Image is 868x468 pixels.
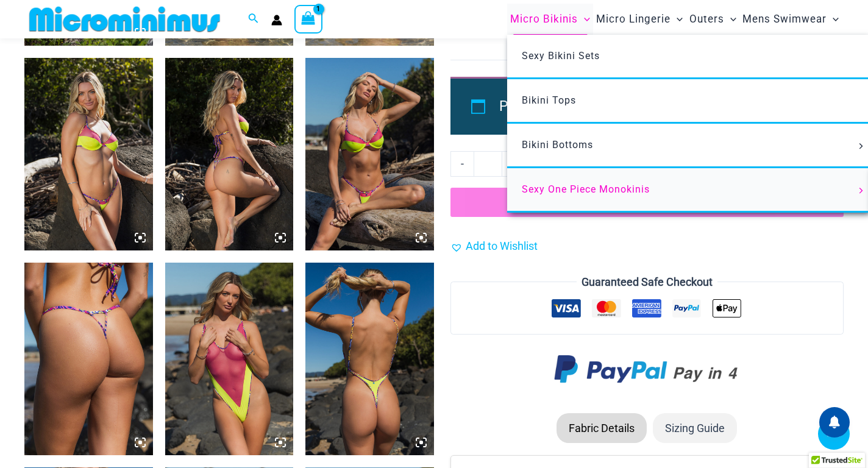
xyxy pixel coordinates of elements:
span: Micro Lingerie [596,4,671,35]
span: Outers [689,4,724,35]
span: Menu Toggle [827,4,839,35]
a: Mens SwimwearMenu ToggleMenu Toggle [739,4,842,35]
img: Coastal Bliss Leopard Sunset 3223 Underwire Top 4275 Micro Bikini [305,58,434,250]
a: - [450,151,474,177]
span: Menu Toggle [855,188,868,194]
img: Coastal Bliss Leopard Sunset 3223 Underwire Top 4275 Micro Bikini [24,58,153,250]
li: Please choose at least 1 item. [499,93,816,121]
img: Coastal Bliss Leopard Sunset 827 One Piece Monokini [305,263,434,455]
a: Micro BikinisMenu ToggleMenu Toggle [507,4,593,35]
span: Sexy One Piece Monokinis [522,183,650,195]
button: Add to cart [450,188,844,217]
span: Sexy Bikini Sets [522,50,600,62]
span: Menu Toggle [671,4,683,35]
span: Menu Toggle [724,4,736,35]
a: OutersMenu ToggleMenu Toggle [686,4,739,35]
img: Coastal Bliss Leopard Sunset 827 One Piece Monokini [165,263,294,455]
span: Menu Toggle [578,4,590,35]
span: Bikini Tops [522,94,576,106]
a: Micro LingerieMenu ToggleMenu Toggle [593,4,686,35]
input: Product quantity [474,151,502,177]
span: Mens Swimwear [742,4,827,35]
img: MM SHOP LOGO FLAT [24,5,225,33]
li: Sizing Guide [653,413,737,444]
span: Add to Wishlist [466,239,538,252]
a: Account icon link [271,15,282,26]
a: View Shopping Cart, 1 items [294,5,322,33]
a: Search icon link [248,12,259,27]
legend: Guaranteed Safe Checkout [577,273,717,291]
a: + [502,151,525,177]
nav: Site Navigation [505,2,844,37]
img: Coastal Bliss Leopard Sunset 3223 Underwire Top 4275 Micro Bikini [165,58,294,250]
span: Bikini Bottoms [522,139,593,151]
img: Coastal Bliss Leopard Sunset 4275 Micro Bikini [24,263,153,455]
li: Fabric Details [557,413,647,444]
a: Add to Wishlist [450,237,538,255]
span: Micro Bikinis [510,4,578,35]
span: Menu Toggle [855,143,868,149]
